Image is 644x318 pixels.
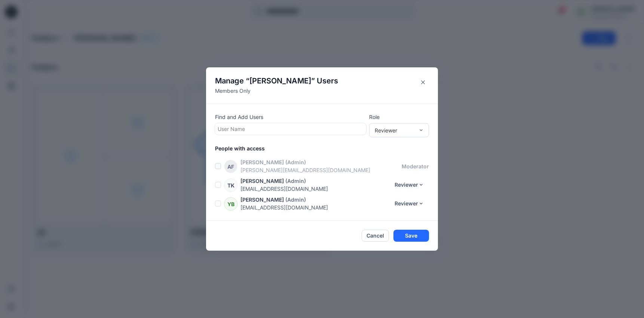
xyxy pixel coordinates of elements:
[375,126,414,134] div: Reviewer
[240,196,284,204] p: [PERSON_NAME]
[240,177,284,185] p: [PERSON_NAME]
[249,76,311,85] span: [PERSON_NAME]
[390,198,429,210] button: Reviewer
[224,160,237,173] div: AF
[215,87,338,95] p: Members Only
[393,230,429,242] button: Save
[215,144,438,152] p: People with access
[285,158,306,166] p: (Admin)
[285,196,306,204] p: (Admin)
[224,197,237,211] div: YB
[402,162,429,170] p: moderator
[215,113,366,121] p: Find and Add Users
[240,166,402,174] p: [PERSON_NAME][EMAIL_ADDRESS][DOMAIN_NAME]
[390,179,429,191] button: Reviewer
[369,113,429,121] p: Role
[417,76,429,88] button: Close
[285,177,306,185] p: (Admin)
[240,158,284,166] p: [PERSON_NAME]
[240,204,390,211] p: [EMAIL_ADDRESS][DOMAIN_NAME]
[240,185,390,193] p: [EMAIL_ADDRESS][DOMAIN_NAME]
[362,230,389,242] button: Cancel
[224,178,237,192] div: TK
[215,76,338,85] h4: Manage “ ” Users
